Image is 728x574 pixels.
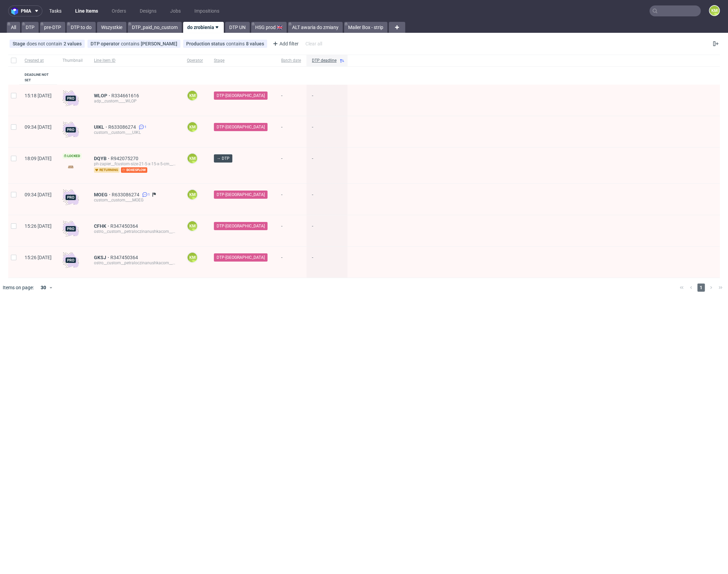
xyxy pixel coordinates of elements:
[25,58,52,64] span: Created at
[281,255,301,269] span: -
[281,58,301,64] span: Batch date
[217,93,265,99] span: DTP-[GEOGRAPHIC_DATA]
[121,41,141,46] span: contains
[63,90,79,107] img: pro-icon.017ec5509f39f3e742e3.png
[281,192,301,207] span: -
[214,58,270,64] span: Stage
[94,124,108,130] span: UIKL
[246,41,264,46] div: 8 values
[251,22,287,33] a: HSG prod 🇬🇧
[45,5,66,16] a: Tasks
[27,41,64,46] span: does not contain
[22,22,39,33] a: DTP
[37,283,49,292] div: 30
[8,5,42,16] button: pma
[166,5,185,16] a: Jobs
[64,41,82,46] div: 2 values
[63,162,79,171] img: version_two_editor_design
[21,9,31,13] span: pma
[270,38,300,49] div: Add filter
[188,122,197,132] figcaption: KM
[111,156,140,161] span: R942075270
[25,255,52,260] span: 15:26 [DATE]
[312,93,342,108] span: -
[187,58,203,64] span: Operator
[71,5,102,16] a: Line Items
[108,124,137,130] a: R633086274
[190,5,223,16] a: Impositions
[94,223,110,229] a: CFHK
[91,41,121,46] span: DTP operator
[63,252,79,268] img: pro-icon.017ec5509f39f3e742e3.png
[40,22,65,33] a: pre-DTP
[183,22,224,33] a: do zrobienia
[94,192,112,197] a: MOEG
[25,192,52,197] span: 09:34 [DATE]
[288,22,343,33] a: ALT awaria do zmiany
[141,192,150,197] a: 1
[217,155,230,162] span: → DTP
[186,41,226,46] span: Production status
[94,167,120,173] span: returning
[226,41,246,46] span: contains
[188,221,197,231] figcaption: KM
[710,6,719,15] figcaption: KM
[94,260,176,266] div: ostro__custom__petraloczinanushkacom__GKSJ
[141,41,177,46] div: [PERSON_NAME]
[94,156,111,161] a: DQYB
[25,156,52,161] span: 18:09 [DATE]
[111,93,140,98] a: R334661616
[94,58,176,64] span: Line item ID
[94,229,176,234] div: ostro__custom__petraloczinanushkacom__CFHK
[281,156,301,175] span: -
[312,192,342,207] span: -
[312,124,342,139] span: -
[697,283,705,292] span: 1
[112,192,141,197] a: R633086274
[94,98,176,104] div: adp__custom____WLOP
[281,223,301,238] span: -
[312,223,342,238] span: -
[217,124,265,130] span: DTP-[GEOGRAPHIC_DATA]
[94,255,110,260] a: GKSJ
[217,254,265,261] span: DTP-[GEOGRAPHIC_DATA]
[188,91,197,100] figcaption: KM
[344,22,387,33] a: Mailer Box - strip
[312,156,342,175] span: -
[108,5,130,16] a: Orders
[7,22,20,33] a: All
[188,190,197,199] figcaption: KM
[136,5,161,16] a: Designs
[11,7,21,15] img: logo
[94,161,176,167] div: ph-zapier__fcustom-size-21-5-x-15-x-5-cm__jacob_ug_haftungsbeschrankt__DQYB
[188,253,197,262] figcaption: KM
[110,255,139,260] a: R347450364
[94,197,176,203] div: custom__custom____MOEG
[25,124,52,130] span: 09:34 [DATE]
[312,255,342,269] span: -
[217,223,265,229] span: DTP-[GEOGRAPHIC_DATA]
[121,167,147,173] span: boxesflow
[25,223,52,229] span: 15:26 [DATE]
[63,122,79,138] img: pro-icon.017ec5509f39f3e742e3.png
[304,39,324,48] div: Clear all
[63,58,83,64] span: Thumbnail
[97,22,126,33] a: Wszystkie
[3,284,34,291] span: Items on page:
[145,124,147,130] span: 1
[63,189,79,206] img: pro-icon.017ec5509f39f3e742e3.png
[25,72,52,83] div: Deadline not set
[63,153,82,159] span: Locked
[94,93,111,98] a: WLOP
[148,192,150,197] span: 1
[110,223,139,229] a: R347450364
[67,22,96,33] a: DTP to do
[128,22,182,33] a: DTP_paid_no_custom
